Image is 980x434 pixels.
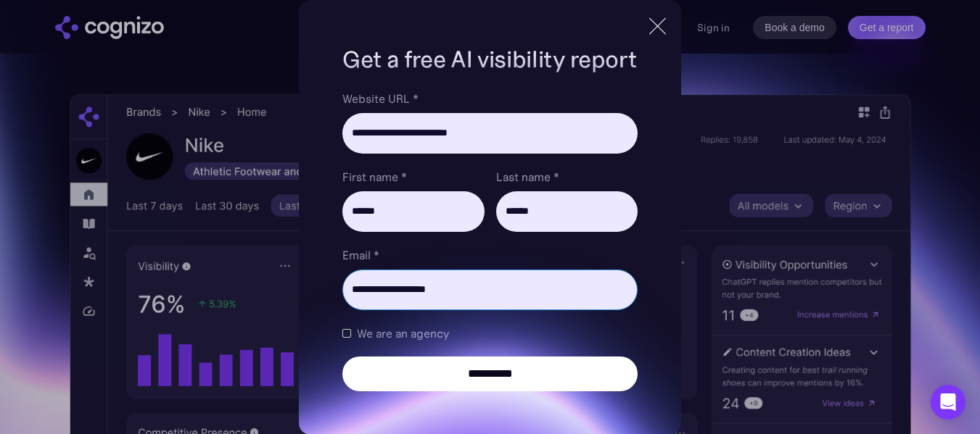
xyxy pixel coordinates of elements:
[342,168,484,185] label: First name *
[357,325,449,342] span: We are an agency
[342,90,637,391] form: Brand Report Form
[496,168,638,185] label: Last name *
[342,246,637,264] label: Email *
[931,385,965,420] div: Open Intercom Messenger
[342,43,637,75] h1: Get a free AI visibility report
[342,90,637,107] label: Website URL *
